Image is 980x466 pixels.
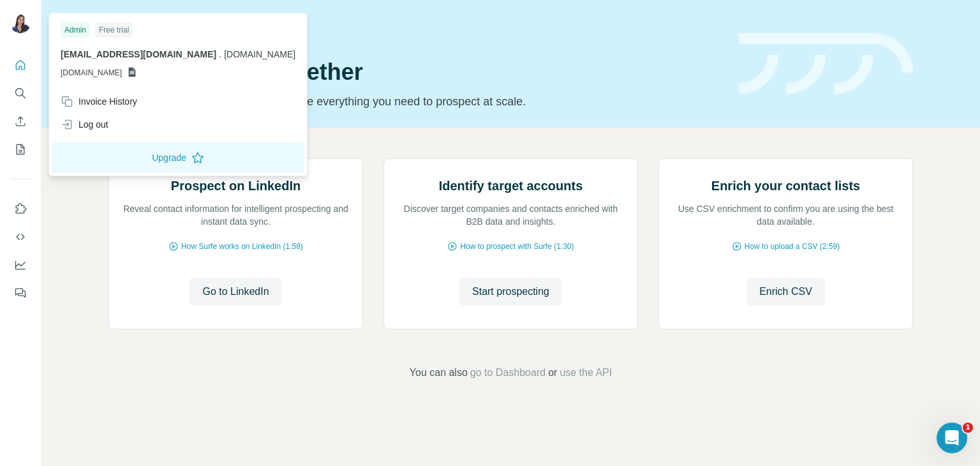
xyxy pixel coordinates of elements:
[937,423,967,453] iframe: Intercom live chat
[470,365,546,380] button: go to Dashboard
[219,49,221,59] span: .
[460,241,574,252] span: How to prospect with Surfe (1:30)
[61,49,216,59] span: [EMAIL_ADDRESS][DOMAIN_NAME]
[61,95,137,108] div: Invoice History
[108,93,724,110] p: Pick your starting point and we’ll provide everything you need to prospect at scale.
[108,59,724,85] h1: Let’s prospect together
[224,49,295,59] span: [DOMAIN_NAME]
[171,177,301,195] h2: Prospect on LinkedIn
[52,142,304,173] button: Upgrade
[410,365,468,380] span: You can also
[548,365,557,380] span: or
[108,24,724,36] div: Quick start
[10,110,31,133] button: Enrich CSV
[61,67,122,79] span: [DOMAIN_NAME]
[10,253,31,276] button: Dashboard
[459,278,562,306] button: Start prospecting
[560,365,612,380] button: use the API
[61,118,108,131] div: Log out
[10,82,31,105] button: Search
[745,241,840,252] span: How to upload a CSV (2:59)
[439,177,583,195] h2: Identify target accounts
[472,284,549,299] span: Start prospecting
[963,423,973,433] span: 1
[10,197,31,220] button: Use Surfe on LinkedIn
[10,54,31,77] button: Quick start
[711,177,860,195] h2: Enrich your contact lists
[397,202,625,228] p: Discover target companies and contacts enriched with B2B data and insights.
[202,284,269,299] span: Go to LinkedIn
[122,202,350,228] p: Reveal contact information for intelligent prospecting and instant data sync.
[10,13,31,33] img: Avatar
[739,33,913,95] img: banner
[746,278,825,306] button: Enrich CSV
[10,225,31,248] button: Use Surfe API
[10,138,31,161] button: My lists
[95,22,133,38] div: Free trial
[759,284,812,299] span: Enrich CSV
[61,22,90,38] div: Admin
[672,202,900,228] p: Use CSV enrichment to confirm you are using the best data available.
[189,278,281,306] button: Go to LinkedIn
[10,282,31,304] button: Feedback
[181,241,303,252] span: How Surfe works on LinkedIn (1:58)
